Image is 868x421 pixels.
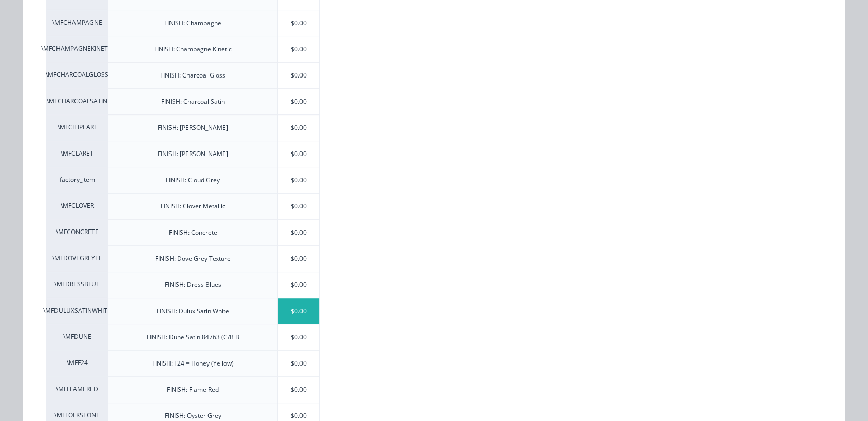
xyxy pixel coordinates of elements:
[46,245,108,272] div: \MFDOVEGREYTE
[158,149,228,159] div: FINISH: [PERSON_NAME]
[278,194,319,219] div: $0.00
[160,71,225,80] div: FINISH: Charcoal Gloss
[46,298,108,324] div: \MFDULUXSATINWHITE
[278,141,319,167] div: $0.00
[278,351,319,376] div: $0.00
[169,228,217,237] div: FINISH: Concrete
[46,272,108,298] div: \MFDRESSBLUE
[46,36,108,62] div: \MFCHAMPAGNEKINETIC
[46,350,108,376] div: \MFF24
[161,202,225,211] div: FINISH: Clover Metallic
[158,123,228,132] div: FINISH: [PERSON_NAME]
[152,359,234,368] div: FINISH: F24 = Honey (Yellow)
[278,272,319,298] div: $0.00
[46,376,108,403] div: \MFFLAMERED
[46,114,108,141] div: \MFCITIPEARL
[155,254,231,263] div: FINISH: Dove Grey Texture
[46,141,108,167] div: \MFCLARET
[165,280,221,290] div: FINISH: Dress Blues
[157,307,229,316] div: FINISH: Dulux Satin White
[147,333,239,342] div: FINISH: Dune Satin 84763 (C/B B
[154,45,232,54] div: FINISH: Champagne Kinetic
[278,63,319,88] div: $0.00
[46,167,108,193] div: factory_item
[165,411,221,420] div: FINISH: Oyster Grey
[278,246,319,272] div: $0.00
[46,324,108,350] div: \MFDUNE
[46,10,108,36] div: \MFCHAMPAGNE
[278,220,319,245] div: $0.00
[46,62,108,88] div: \MFCHARCOALGLOSS
[278,377,319,403] div: $0.00
[278,10,319,36] div: $0.00
[278,167,319,193] div: $0.00
[278,115,319,141] div: $0.00
[161,97,225,106] div: FINISH: Charcoal Satin
[167,385,219,394] div: FINISH: Flame Red
[46,193,108,219] div: \MFCLOVER
[278,298,319,324] div: $0.00
[166,176,220,185] div: FINISH: Cloud Grey
[278,324,319,350] div: $0.00
[278,89,319,114] div: $0.00
[278,36,319,62] div: $0.00
[164,18,221,28] div: FINISH: Champagne
[46,88,108,114] div: \MFCHARCOALSATIN
[46,219,108,245] div: \MFCONCRETE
